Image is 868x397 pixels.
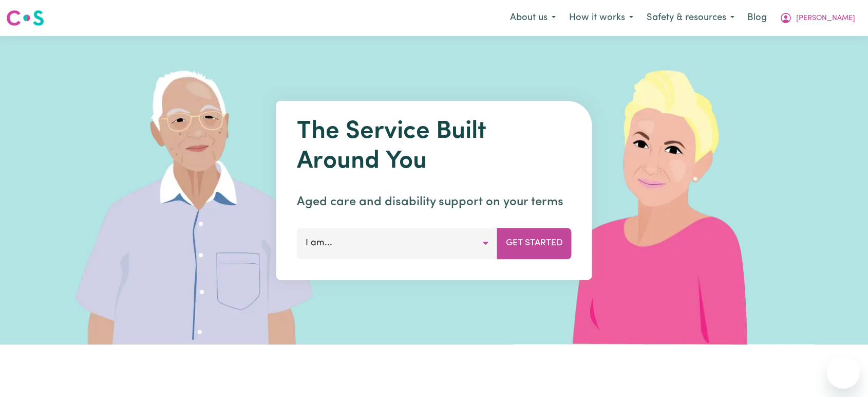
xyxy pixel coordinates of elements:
[6,9,44,27] img: Careseekers logo
[796,13,855,24] span: [PERSON_NAME]
[827,356,860,389] iframe: Button to launch messaging window
[297,193,572,211] p: Aged care and disability support on your terms
[503,7,562,29] button: About us
[497,228,572,259] button: Get Started
[741,7,773,29] a: Blog
[297,117,572,176] h1: The Service Built Around You
[562,7,640,29] button: How it works
[640,7,741,29] button: Safety & resources
[6,6,44,30] a: Careseekers logo
[773,7,862,29] button: My Account
[297,228,498,259] button: I am...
